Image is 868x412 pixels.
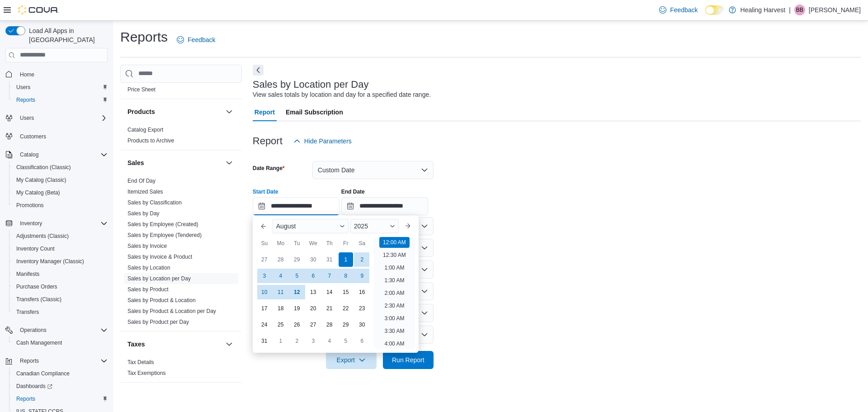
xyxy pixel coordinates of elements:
button: Operations [2,324,111,336]
a: End Of Day [127,178,156,184]
a: My Catalog (Classic) [13,175,70,185]
div: Products [120,124,242,150]
button: Sales [224,157,235,168]
button: Adjustments (Classic) [9,230,111,242]
div: day-20 [306,301,321,316]
span: Sales by Location per Day [127,275,191,282]
div: day-31 [322,252,337,267]
span: 2025 [354,223,368,230]
li: 12:30 AM [379,250,410,260]
button: Reports [16,355,42,366]
div: day-27 [306,317,321,332]
button: Next [253,65,264,76]
span: Users [20,114,34,122]
span: My Catalog (Beta) [13,187,108,198]
div: Brittany Brown [794,5,805,15]
label: Date Range [253,165,285,172]
div: day-29 [290,252,304,267]
span: Email Subscription [286,103,343,121]
button: My Catalog (Beta) [9,186,111,199]
span: Classification (Classic) [16,164,71,171]
li: 4:00 AM [381,338,408,349]
h3: Sales by Location per Day [253,79,369,90]
li: 12:00 AM [379,237,410,248]
button: Manifests [9,268,111,280]
a: Sales by Product & Location per Day [127,308,216,314]
button: Classification (Classic) [9,161,111,174]
div: Tu [290,236,304,251]
span: Inventory Manager (Classic) [13,256,108,267]
span: My Catalog (Beta) [16,189,60,196]
span: Itemized Sales [127,188,163,195]
a: Classification (Classic) [13,162,75,173]
input: Press the down key to open a popover containing a calendar. [341,197,428,215]
button: Reports [2,355,111,367]
li: 2:30 AM [381,300,408,311]
a: Reports [13,393,39,404]
button: Custom Date [312,161,434,179]
a: Sales by Product [127,286,169,293]
span: Home [20,71,34,78]
span: Cash Management [16,339,62,346]
a: Inventory Manager (Classic) [13,256,88,267]
a: Itemized Sales [127,189,163,195]
a: Price Sheet [127,86,156,93]
span: Operations [16,325,108,336]
div: day-14 [322,285,337,299]
span: Sales by Invoice [127,242,167,250]
button: Inventory [16,218,46,229]
div: day-6 [306,269,321,283]
span: Inventory Manager (Classic) [16,258,84,265]
span: Run Report [392,355,425,365]
div: Taxes [120,357,242,382]
div: day-16 [355,285,369,299]
div: day-30 [306,252,321,267]
button: Next month [401,219,415,233]
div: day-18 [274,301,288,316]
div: day-11 [274,285,288,299]
span: Transfers [13,307,108,317]
a: Purchase Orders [13,281,61,292]
span: Hide Parameters [304,137,352,146]
button: Catalog [2,148,111,161]
button: Taxes [127,340,222,349]
span: Users [13,82,108,93]
a: Inventory Count [13,243,58,254]
div: day-25 [274,317,288,332]
a: Sales by Day [127,210,160,217]
div: day-4 [274,269,288,283]
button: Inventory Manager (Classic) [9,255,111,268]
a: Home [16,69,38,80]
p: [PERSON_NAME] [809,5,861,15]
div: day-23 [355,301,369,316]
div: day-19 [290,301,304,316]
div: Sa [355,236,369,251]
div: day-22 [339,301,353,316]
div: day-28 [322,317,337,332]
button: Reports [9,393,111,405]
span: Adjustments (Classic) [16,232,69,240]
a: Sales by Invoice & Product [127,254,192,260]
div: day-5 [339,334,353,348]
div: day-17 [257,301,272,316]
span: Promotions [16,202,44,209]
div: Sales [120,175,242,331]
div: day-29 [339,317,353,332]
span: Users [16,113,108,123]
div: day-5 [290,269,304,283]
span: Reports [16,355,108,366]
span: Transfers [16,308,39,316]
button: Catalog [16,149,42,160]
div: day-2 [355,252,369,267]
div: Su [257,236,272,251]
span: BB [796,5,803,15]
div: day-6 [355,334,369,348]
span: Operations [20,327,47,334]
span: Users [16,84,30,91]
span: My Catalog (Classic) [16,176,66,184]
div: day-13 [306,285,321,299]
span: August [276,223,296,230]
span: Products to Archive [127,137,174,144]
a: Feedback [656,1,701,19]
a: Dashboards [13,381,56,392]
